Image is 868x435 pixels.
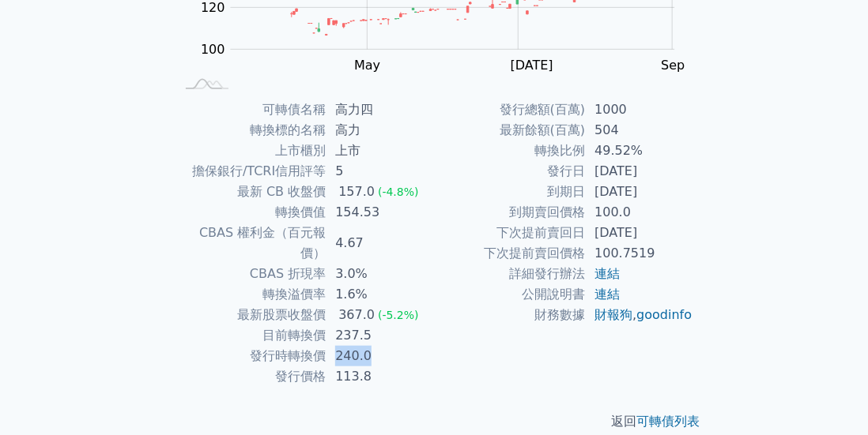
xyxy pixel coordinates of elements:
[326,161,434,182] td: 5
[175,305,326,325] td: 最新股票收盤價
[326,366,434,387] td: 113.8
[585,305,693,325] td: ,
[326,120,434,141] td: 高力
[326,202,434,223] td: 154.53
[594,266,620,281] a: 連結
[378,186,419,198] span: (-4.8%)
[789,359,868,435] iframe: Chat Widget
[585,141,693,161] td: 49.52%
[175,99,326,120] td: 可轉債名稱
[326,223,434,264] td: 4.67
[585,202,693,223] td: 100.0
[585,243,693,264] td: 100.7519
[156,412,712,431] p: 返回
[434,182,585,202] td: 到期日
[326,99,434,120] td: 高力四
[175,366,326,387] td: 發行價格
[585,120,693,141] td: 504
[585,182,693,202] td: [DATE]
[585,223,693,243] td: [DATE]
[434,141,585,161] td: 轉換比例
[585,99,693,120] td: 1000
[511,58,553,73] tspan: [DATE]
[175,264,326,284] td: CBAS 折現率
[175,202,326,223] td: 轉換價值
[354,58,380,73] tspan: May
[175,346,326,366] td: 發行時轉換價
[636,307,692,322] a: goodinfo
[175,325,326,346] td: 目前轉換價
[175,141,326,161] td: 上市櫃別
[434,161,585,182] td: 發行日
[335,182,378,202] div: 157.0
[434,223,585,243] td: 下次提前賣回日
[201,42,225,57] tspan: 100
[662,58,685,73] tspan: Sep
[378,309,419,321] span: (-5.2%)
[434,284,585,305] td: 公開說明書
[789,359,868,435] div: 聊天小工具
[326,346,434,366] td: 240.0
[434,202,585,223] td: 到期賣回價格
[175,161,326,182] td: 擔保銀行/TCRI信用評等
[585,161,693,182] td: [DATE]
[434,264,585,284] td: 詳細發行辦法
[326,325,434,346] td: 237.5
[326,141,434,161] td: 上市
[326,264,434,284] td: 3.0%
[326,284,434,305] td: 1.6%
[594,287,620,302] a: 連結
[175,182,326,202] td: 最新 CB 收盤價
[434,243,585,264] td: 下次提前賣回價格
[434,305,585,325] td: 財務數據
[335,305,378,325] div: 367.0
[434,120,585,141] td: 最新餘額(百萬)
[636,414,700,429] a: 可轉債列表
[434,99,585,120] td: 發行總額(百萬)
[175,120,326,141] td: 轉換標的名稱
[594,307,632,322] a: 財報狗
[175,284,326,305] td: 轉換溢價率
[175,223,326,264] td: CBAS 權利金（百元報價）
